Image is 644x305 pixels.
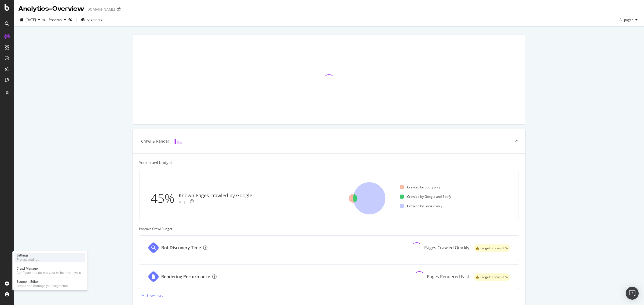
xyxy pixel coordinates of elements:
[17,284,68,288] div: Create and manage your segments
[147,293,163,298] div: Show more
[427,274,469,280] div: Pages Rendered Fast
[25,17,36,22] span: 2025 Sep. 21st
[141,139,169,144] div: Crawl & Render
[400,185,440,189] div: Crawled by Botify only
[400,204,442,208] div: Crawled by Google only
[179,192,252,199] div: Known Pages crawled by Google
[617,17,633,22] span: All pages
[474,244,510,252] div: warning label
[182,199,188,204] div: 1pt
[139,235,519,260] a: Bot Discovery TimePages Crawled Quicklywarning label
[14,266,85,276] a: Crawl ManagerConfigure and access your website analyses
[626,287,639,300] div: Open Intercom Messenger
[17,258,39,262] div: Project settings
[17,280,68,284] div: Segment Editor
[47,17,62,22] span: Previous
[79,16,104,24] button: Segments
[139,264,519,289] a: Rendering PerformancePages Rendered Fastwarning label
[14,279,85,289] a: Segment EditorCreate and manage your segments
[474,273,510,281] div: warning label
[480,276,508,279] span: Target: above 80%
[161,245,201,251] div: Bot Discovery Time
[139,291,163,300] button: Show more
[87,18,102,22] span: Segments
[174,139,182,144] img: block-icon
[179,201,181,203] img: Equal
[139,160,172,165] div: Your crawl budget
[86,7,115,12] div: [DOMAIN_NAME]
[424,245,469,251] div: Pages Crawled Quickly
[139,226,519,231] div: Improve Crawl Budget
[18,16,42,24] button: [DATE]
[18,4,84,13] div: Analytics - Overview
[117,8,120,11] div: arrow-right-arrow-left
[17,271,81,275] div: Configure and access your website analyses
[47,16,68,24] button: Previous
[17,253,39,258] div: Settings
[161,274,210,280] div: Rendering Performance
[480,247,508,250] span: Target: above 80%
[400,194,451,199] div: Crawled by Google and Botify
[14,253,85,262] a: SettingsProject settings
[17,266,81,271] div: Crawl Manager
[42,17,47,22] span: vs
[151,189,179,207] div: 45%
[617,16,640,24] button: All pages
